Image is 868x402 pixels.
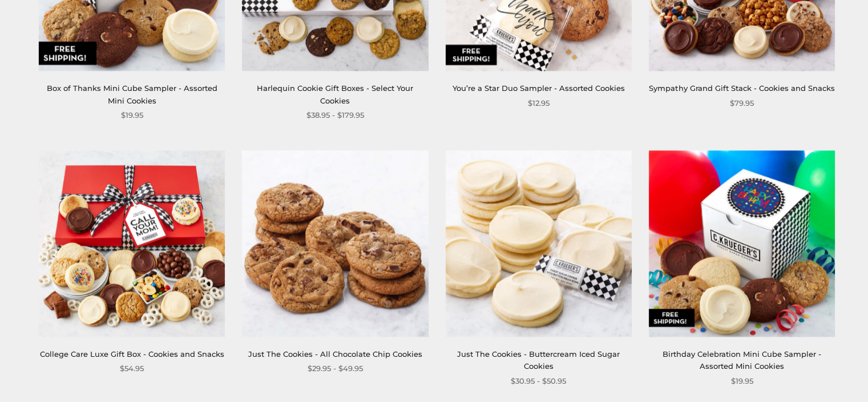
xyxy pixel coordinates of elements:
a: Just The Cookies - Buttercream Iced Sugar Cookies [446,150,632,337]
a: College Care Luxe Gift Box - Cookies and Snacks [40,349,224,359]
span: $19.95 [730,375,753,387]
span: $19.95 [121,109,143,121]
a: Sympathy Grand Gift Stack - Cookies and Snacks [649,83,834,93]
a: You’re a Star Duo Sampler - Assorted Cookies [453,83,625,93]
span: $30.95 - $50.95 [511,375,566,387]
img: Just The Cookies - Buttercream Iced Sugar Cookies [445,150,631,337]
a: Harlequin Cookie Gift Boxes - Select Your Cookies [257,83,413,105]
a: Birthday Celebration Mini Cube Sampler - Assorted Mini Cookies [663,349,821,371]
span: $79.95 [730,97,754,109]
a: Just The Cookies - Buttercream Iced Sugar Cookies [457,349,620,371]
iframe: Sign Up via Text for Offers [9,359,118,393]
span: $29.95 - $49.95 [308,363,363,375]
img: Just The Cookies - All Chocolate Chip Cookies [242,150,428,337]
img: College Care Luxe Gift Box - Cookies and Snacks [39,150,225,337]
a: Just The Cookies - All Chocolate Chip Cookies [248,349,422,359]
a: Box of Thanks Mini Cube Sampler - Assorted Mini Cookies [47,83,217,105]
span: $38.95 - $179.95 [306,109,364,121]
span: $54.95 [120,363,144,375]
span: $12.95 [528,97,550,109]
img: Birthday Celebration Mini Cube Sampler - Assorted Mini Cookies [649,150,835,337]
